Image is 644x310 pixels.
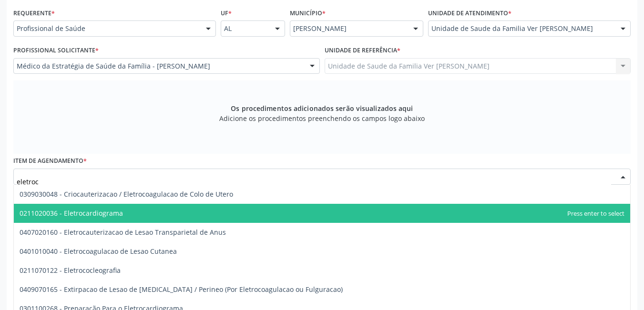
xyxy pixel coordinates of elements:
span: Os procedimentos adicionados serão visualizados aqui [231,103,413,113]
span: Profissional de Saúde [17,24,196,33]
span: Unidade de Saude da Familia Ver [PERSON_NAME] [431,24,611,33]
label: Unidade de referência [325,43,400,58]
span: 0401010040 - Eletrocoagulacao de Lesao Cutanea [20,247,177,256]
span: 0309030048 - Criocauterizacao / Eletrocoagulacao de Colo de Utero [20,190,233,199]
label: Município [290,6,326,20]
span: 0407020160 - Eletrocauterizacao de Lesao Transparietal de Anus [20,228,226,237]
label: Unidade de atendimento [428,6,511,20]
span: 0409070165 - Extirpacao de Lesao de [MEDICAL_DATA] / Perineo (Por Eletrocoagulacao ou Fulguracao) [20,285,343,294]
span: AL [224,24,266,33]
span: [PERSON_NAME] [293,24,404,33]
span: 0211070122 - Eletrococleografia [20,266,121,275]
span: 0211020036 - Eletrocardiograma [20,209,123,218]
label: Requerente [13,6,55,20]
label: Item de agendamento [13,154,87,169]
label: Profissional Solicitante [13,43,99,58]
input: Buscar por procedimento [17,172,611,191]
span: Adicione os procedimentos preenchendo os campos logo abaixo [219,113,425,123]
label: UF [221,6,232,20]
span: Médico da Estratégia de Saúde da Família - [PERSON_NAME] [17,61,300,71]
